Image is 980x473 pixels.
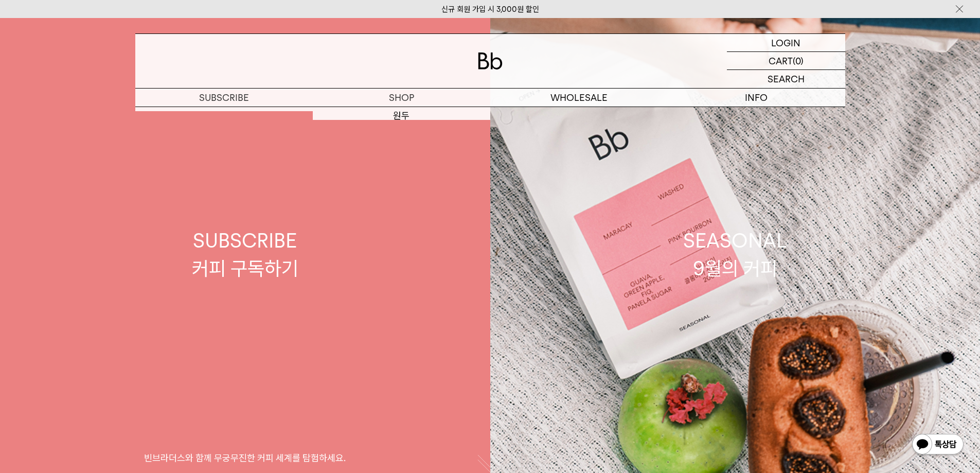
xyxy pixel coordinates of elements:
p: WHOLESALE [490,89,668,107]
a: 원두 [313,107,490,125]
img: 카카오톡 채널 1:1 채팅 버튼 [911,433,965,458]
p: CART [769,52,793,69]
a: 신규 회원 가입 시 3,000원 할인 [441,5,539,14]
div: SUBSCRIBE 커피 구독하기 [192,227,298,282]
p: (0) [793,52,804,69]
div: SEASONAL 9월의 커피 [683,227,787,282]
img: 로고 [478,52,503,69]
p: INFO [668,89,845,107]
p: SEARCH [768,70,805,88]
a: CART (0) [727,52,845,70]
a: SHOP [313,89,490,107]
a: SUBSCRIBE [135,89,313,107]
a: LOGIN [727,34,845,52]
a: 커피 구독하기 [135,107,313,125]
p: LOGIN [771,34,800,51]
